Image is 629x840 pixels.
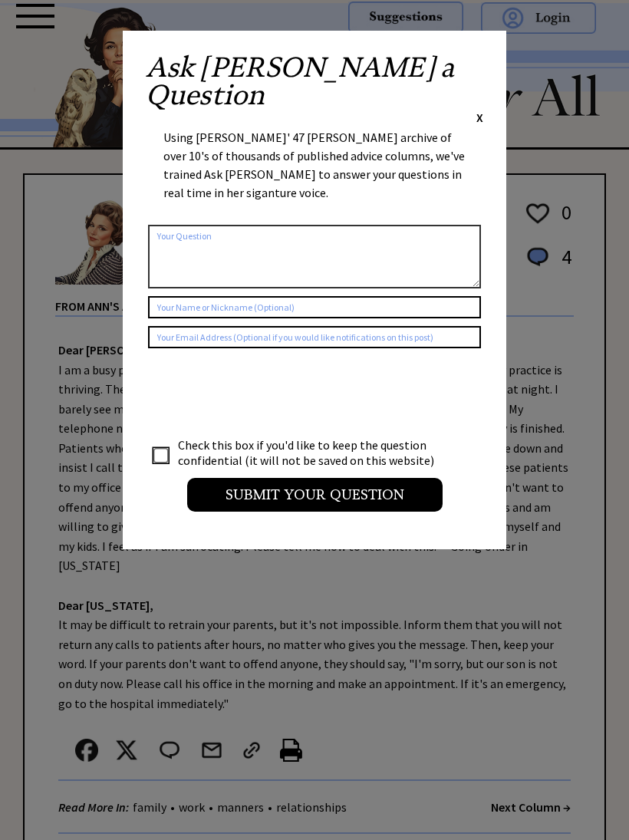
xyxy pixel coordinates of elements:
[476,110,483,125] span: X
[163,128,466,217] div: Using [PERSON_NAME]' 47 [PERSON_NAME] archive of over 10's of thousands of published advice colum...
[187,478,443,512] input: Submit your Question
[148,296,481,318] input: Your Name or Nickname (Optional)
[148,326,481,348] input: Your Email Address (Optional if you would like notifications on this post)
[148,364,381,423] iframe: reCAPTCHA
[146,54,483,109] h2: Ask [PERSON_NAME] a Question
[177,436,449,469] td: Check this box if you'd like to keep the question confidential (it will not be saved on this webs...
